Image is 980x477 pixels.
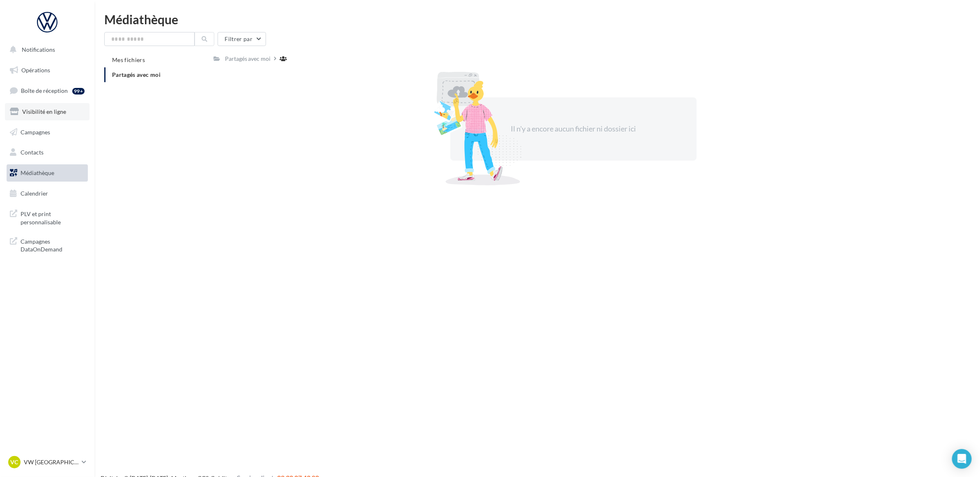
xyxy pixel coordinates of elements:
[952,449,972,469] div: Open Intercom Messenger
[5,62,90,79] a: Opérations
[21,190,48,197] span: Calendrier
[5,205,90,229] a: PLV et print personnalisable
[7,454,88,470] a: VC VW [GEOGRAPHIC_DATA]
[24,458,78,466] p: VW [GEOGRAPHIC_DATA]
[5,233,90,257] a: Campagnes DataOnDemand
[5,144,90,161] a: Contacts
[5,82,90,99] a: Boîte de réception99+
[21,149,44,156] span: Contacts
[5,41,86,58] button: Notifications
[22,46,55,53] span: Notifications
[5,164,90,182] a: Médiathèque
[218,32,266,46] button: Filtrer par
[11,458,18,466] span: VC
[5,185,90,202] a: Calendrier
[72,88,85,94] div: 99+
[104,13,970,25] div: Médiathèque
[5,124,90,141] a: Campagnes
[21,128,50,135] span: Campagnes
[22,108,66,115] span: Visibilité en ligne
[5,103,90,120] a: Visibilité en ligne
[112,71,161,78] span: Partagés avec moi
[112,56,145,63] span: Mes fichiers
[21,208,85,226] span: PLV et print personnalisable
[21,169,54,176] span: Médiathèque
[21,87,68,94] span: Boîte de réception
[225,55,271,63] div: Partagés avec moi
[511,124,636,133] span: Il n'y a encore aucun fichier ni dossier ici
[21,67,50,74] span: Opérations
[21,236,85,253] span: Campagnes DataOnDemand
